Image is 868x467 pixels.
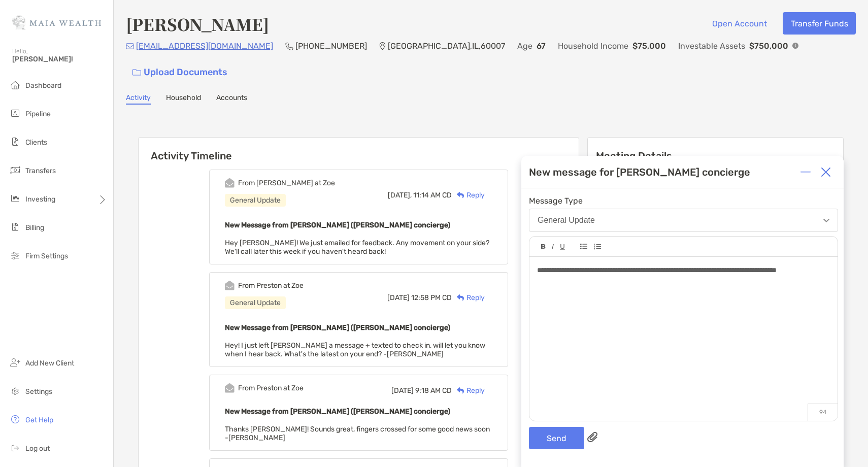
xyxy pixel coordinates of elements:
button: General Update [529,209,838,232]
p: Investable Assets [678,40,745,52]
div: General Update [225,194,286,207]
img: Location Icon [379,42,386,50]
h6: Activity Timeline [139,138,579,162]
img: Zoe Logo [12,4,101,41]
img: Reply icon [457,192,464,198]
p: [PHONE_NUMBER] [295,40,367,52]
span: Billing [25,223,44,232]
img: Event icon [225,281,235,290]
span: [DATE] [391,386,414,395]
h4: [PERSON_NAME] [126,12,269,36]
div: From Preston at Zoe [238,384,304,392]
div: General Update [225,296,286,309]
img: Editor control icon [552,244,554,249]
img: Phone Icon [285,42,293,50]
p: 67 [537,40,546,52]
img: settings icon [9,385,21,397]
img: Reply icon [457,294,464,301]
span: [PERSON_NAME]! [12,55,107,63]
b: New Message from [PERSON_NAME] ([PERSON_NAME] concierge) [225,221,450,229]
img: paperclip attachments [587,432,597,442]
button: Send [529,427,584,449]
img: button icon [132,69,141,76]
span: Message Type [529,196,838,206]
img: pipeline icon [9,107,21,119]
span: 11:14 AM CD [413,191,452,199]
span: Clients [25,138,47,147]
p: [EMAIL_ADDRESS][DOMAIN_NAME] [136,40,273,52]
div: Reply [452,292,485,303]
a: Activity [126,93,151,105]
img: logout icon [9,442,21,454]
p: [GEOGRAPHIC_DATA] , IL , 60007 [388,40,505,52]
a: Upload Documents [126,61,234,83]
span: 12:58 PM CD [411,293,452,302]
img: firm-settings icon [9,249,21,261]
img: investing icon [9,192,21,205]
img: billing icon [9,221,21,233]
img: Event icon [225,178,235,188]
img: Editor control icon [560,244,565,250]
span: Pipeline [25,110,51,118]
img: get-help icon [9,413,21,425]
span: Settings [25,387,52,396]
span: Firm Settings [25,252,68,260]
span: [DATE], [388,191,412,199]
img: Reply icon [457,387,464,394]
span: Transfers [25,166,56,175]
img: transfers icon [9,164,21,176]
img: Editor control icon [593,244,601,250]
span: Get Help [25,416,53,424]
img: Info Icon [792,43,798,49]
div: Reply [452,385,485,396]
p: $750,000 [749,40,788,52]
div: New message for [PERSON_NAME] concierge [529,166,750,178]
p: Household Income [558,40,628,52]
p: $75,000 [632,40,666,52]
img: Editor control icon [580,244,587,249]
span: Hey! I just left [PERSON_NAME] a message + texted to check in, will let you know when I hear back... [225,341,485,358]
img: Event icon [225,383,235,393]
div: Reply [452,190,485,201]
p: Meeting Details [596,150,836,162]
img: Expand or collapse [800,167,811,177]
span: Log out [25,444,50,453]
span: Thanks [PERSON_NAME]! Sounds great, fingers crossed for some good news soon -[PERSON_NAME] [225,425,490,442]
div: From [PERSON_NAME] at Zoe [238,179,335,187]
span: 9:18 AM CD [415,386,452,395]
span: Dashboard [25,81,61,90]
span: Hey [PERSON_NAME]! We just emailed for feedback. Any movement on your side? We'll call later this... [225,239,489,256]
span: [DATE] [387,293,410,302]
img: Email Icon [126,43,134,49]
p: Age [517,40,532,52]
span: Investing [25,195,55,204]
p: 94 [808,404,838,421]
b: New Message from [PERSON_NAME] ([PERSON_NAME] concierge) [225,407,450,416]
img: add_new_client icon [9,356,21,369]
img: dashboard icon [9,79,21,91]
div: General Update [538,216,595,225]
img: clients icon [9,136,21,148]
a: Accounts [216,93,247,105]
button: Transfer Funds [783,12,856,35]
div: From Preston at Zoe [238,281,304,290]
button: Open Account [704,12,775,35]
b: New Message from [PERSON_NAME] ([PERSON_NAME] concierge) [225,323,450,332]
span: Add New Client [25,359,74,368]
a: Household [166,93,201,105]
img: Close [821,167,831,177]
img: Open dropdown arrow [823,219,829,222]
img: Editor control icon [541,244,546,249]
